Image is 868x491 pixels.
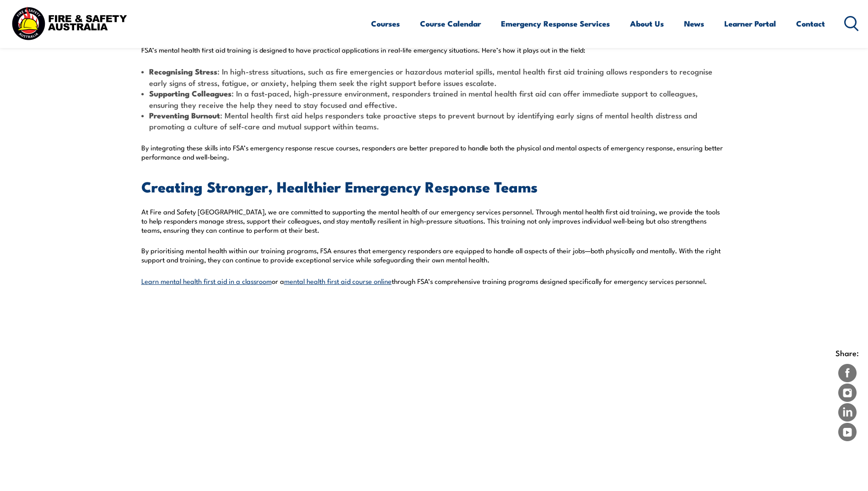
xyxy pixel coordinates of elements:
[684,11,704,36] a: News
[630,11,664,36] a: About Us
[141,276,727,286] p: or a through FSA’s comprehensive training programs designed specifically for emergency services p...
[724,11,776,36] a: Learner Portal
[141,66,727,88] li: : In high-stress situations, such as fire emergencies or hazardous material spills, mental health...
[284,276,392,286] a: mental health first aid course online
[141,246,727,264] p: By prioritising mental health within our training programs, FSA ensures that emergency responders...
[796,11,825,36] a: Contact
[141,207,727,235] p: At Fire and Safety [GEOGRAPHIC_DATA], we are committed to supporting the mental health of our eme...
[141,276,272,286] a: Learn mental health first aid in a classroom
[149,109,220,121] b: Preventing Burnout
[141,143,727,161] p: By integrating these skills into FSA’s emergency response rescue courses, responders are better p...
[836,346,859,360] span: Share:
[371,11,400,36] a: Courses
[141,88,727,110] li: : In a fast-paced, high-pressure environment, responders trained in mental health first aid can o...
[420,11,481,36] a: Course Calendar
[149,87,232,99] b: Supporting Colleagues
[141,45,727,54] p: FSA’s mental health first aid training is designed to have practical applications in real-life em...
[501,11,610,36] a: Emergency Response Services
[141,175,538,197] b: Creating Stronger, Healthier Emergency Response Teams
[149,65,217,77] b: Recognising Stress
[141,110,727,132] li: : Mental health first aid helps responders take proactive steps to prevent burnout by identifying...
